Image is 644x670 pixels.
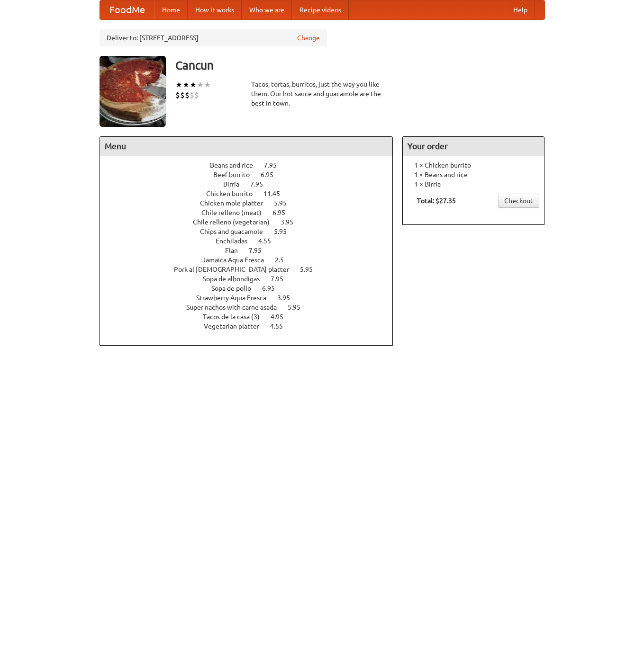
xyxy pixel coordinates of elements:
[264,161,286,169] span: 7.95
[100,0,154,19] a: FoodMe
[211,285,292,292] a: Sopa de pollo 6.95
[203,275,269,283] span: Sopa de albondigas
[216,237,257,245] span: Enchiladas
[200,228,272,235] span: Chips and guacamole
[204,322,269,330] span: Vegetarian platter
[194,90,199,100] li: $
[250,180,272,188] span: 7.95
[204,80,211,90] li: ★
[403,137,544,156] h4: Your order
[275,256,293,264] span: 2.5
[277,294,299,302] span: 3.95
[197,80,204,90] li: ★
[288,304,310,311] span: 5.95
[203,313,301,321] a: Tacos de la casa (3) 4.95
[210,161,263,169] span: Beans and rice
[193,218,279,226] span: Chile relleno (vegetarian)
[204,322,300,330] a: Vegetarian platter 4.55
[100,29,327,46] div: Deliver to: [STREET_ADDRESS]
[210,161,294,169] a: Beans and rice 7.95
[261,171,283,179] span: 6.95
[274,199,296,207] span: 5.95
[270,322,292,330] span: 4.55
[213,171,259,179] span: Beef burrito
[174,266,299,273] span: Pork al [DEMOGRAPHIC_DATA] platter
[262,285,284,292] span: 6.95
[251,80,393,108] div: Tacos, tortas, burritos, just the way you like them. Our hot sauce and guacamole are the best in ...
[506,0,535,19] a: Help
[408,161,539,170] li: 1 × Chicken burrito
[271,313,293,321] span: 4.95
[175,56,545,75] h3: Cancun
[182,80,190,90] li: ★
[174,266,330,273] a: Pork al [DEMOGRAPHIC_DATA] platter 5.95
[175,80,182,90] li: ★
[188,0,242,19] a: How it works
[211,285,261,292] span: Sopa de pollo
[154,0,188,19] a: Home
[417,197,456,205] b: Total: $27.35
[200,228,304,235] a: Chips and guacamole 5.95
[190,90,194,100] li: $
[175,90,180,100] li: $
[223,180,281,188] a: Birria 7.95
[202,256,301,264] a: Jamaica Aqua Fresca 2.5
[213,171,291,179] a: Beef burrito 6.95
[258,237,281,245] span: 4.55
[408,170,539,179] li: 1 × Beans and rice
[203,313,269,321] span: Tacos de la casa (3)
[200,199,304,207] a: Chicken mole platter 5.95
[272,209,295,216] span: 6.95
[263,190,290,197] span: 11.45
[206,190,262,197] span: Chicken burrito
[100,56,166,127] img: angular.jpg
[186,304,286,311] span: Super nachos with carne asada
[271,275,293,283] span: 7.95
[201,209,303,216] a: Chile relleno (meat) 6.95
[297,33,320,43] a: Change
[186,304,318,311] a: Super nachos with carne asada 5.95
[201,209,271,216] span: Chile relleno (meat)
[203,275,301,283] a: Sopa de albondigas 7.95
[281,218,303,226] span: 3.95
[498,194,539,208] a: Checkout
[193,218,311,226] a: Chile relleno (vegetarian) 3.95
[200,199,272,207] span: Chicken mole platter
[180,90,185,100] li: $
[300,266,322,273] span: 5.95
[242,0,292,19] a: Who we are
[190,80,197,90] li: ★
[216,237,289,245] a: Enchiladas 4.55
[196,294,308,302] a: Strawberry Aqua Fresca 3.95
[225,247,279,254] a: Flan 7.95
[100,137,393,156] h4: Menu
[223,180,249,188] span: Birria
[408,179,539,189] li: 1 × Birria
[202,256,273,264] span: Jamaica Aqua Fresca
[185,90,190,100] li: $
[274,228,296,235] span: 5.95
[292,0,349,19] a: Recipe videos
[206,190,298,197] a: Chicken burrito 11.45
[225,247,247,254] span: Flan
[249,247,271,254] span: 7.95
[196,294,276,302] span: Strawberry Aqua Fresca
